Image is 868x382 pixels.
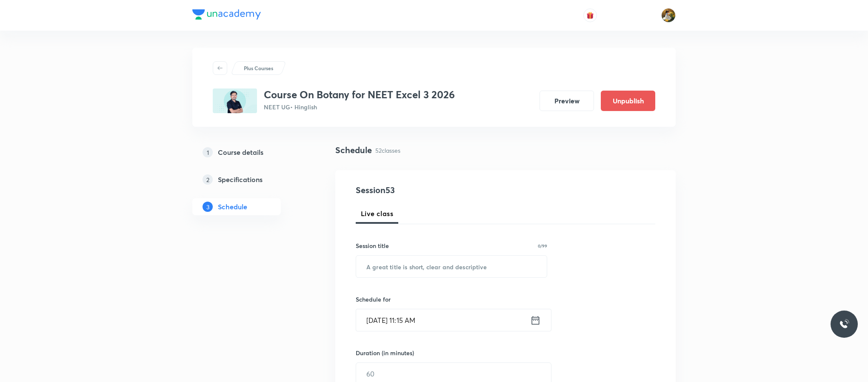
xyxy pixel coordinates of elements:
[218,202,247,212] h5: Schedule
[244,64,273,72] p: Plus Courses
[601,91,655,111] button: Unpublish
[192,144,308,161] a: 1Course details
[335,144,372,157] h4: Schedule
[356,256,547,277] input: A great title is short, clear and descriptive
[264,103,455,111] p: NEET UG • Hinglish
[538,244,547,248] p: 0/99
[192,9,261,22] a: Company Logo
[192,171,308,188] a: 2Specifications
[203,174,213,185] p: 2
[203,202,213,212] p: 3
[356,295,547,304] h6: Schedule for
[203,147,213,157] p: 1
[661,8,676,23] img: Gayatri Chillure
[192,9,261,20] img: Company Logo
[356,241,389,250] h6: Session title
[218,174,263,185] h5: Specifications
[586,11,594,19] img: avatar
[375,146,400,155] p: 52 classes
[361,208,393,219] span: Live class
[356,348,414,357] h6: Duration (in minutes)
[540,91,594,111] button: Preview
[264,88,455,101] h3: Course On Botany for NEET Excel 3 2026
[356,184,511,197] h4: Session 53
[839,319,849,329] img: ttu
[583,9,597,22] button: avatar
[218,147,263,157] h5: Course details
[213,88,257,113] img: BFBED017-447D-4699-B95F-0164EAA1CF77_plus.png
